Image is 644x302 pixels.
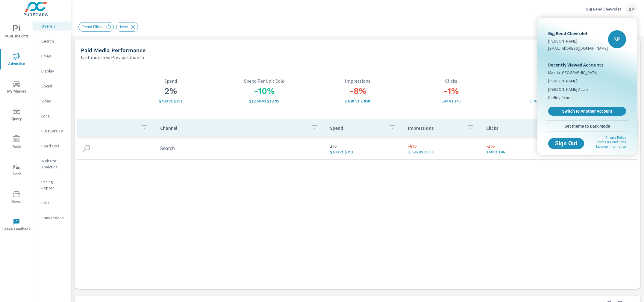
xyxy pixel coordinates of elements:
[548,45,608,51] p: [EMAIL_ADDRESS][DOMAIN_NAME]
[548,86,588,92] span: [PERSON_NAME] Acura
[546,121,628,132] button: Set theme to Dark Mode
[548,138,584,149] button: Sign Out
[548,107,626,116] a: Switch to Another Account
[548,38,608,44] p: [PERSON_NAME]
[605,136,626,140] a: Privacy Policy
[551,108,623,114] span: Switch to Another Account
[548,61,626,68] p: Recently Viewed Accounts
[548,95,572,101] span: Radley Acura
[548,70,597,75] span: Mazda [GEOGRAPHIC_DATA]
[553,141,579,146] span: Sign Out
[597,140,626,144] a: Terms & Conditions
[548,30,608,37] p: Big Bend Chevrolet
[548,123,626,129] span: Set theme to Dark Mode
[596,145,626,149] a: License Information
[548,78,577,84] span: [PERSON_NAME]
[608,30,626,48] div: SP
